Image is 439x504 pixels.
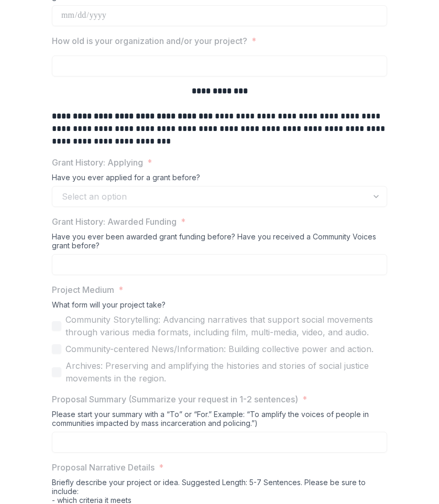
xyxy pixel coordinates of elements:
[52,156,143,169] p: Grant History: Applying
[52,393,298,406] p: Proposal Summary (Summarize your request in 1-2 sentences)
[52,461,155,474] p: Proposal Narrative Details
[52,35,247,47] p: How old is your organization and/or your project?
[52,215,177,228] p: Grant History: Awarded Funding
[52,173,387,186] div: Have you ever applied for a grant before?
[52,232,387,254] div: Have you ever been awarded grant funding before? Have you received a Community Voices grant before?
[52,283,114,296] p: Project Medium
[65,343,374,355] span: Community-centered News/Information: Building collective power and action.
[65,313,387,338] span: Community Storytelling: Advancing narratives that support social movements through various media ...
[65,359,387,385] span: Archives: Preserving and amplifying the histories and stories of social justice movements in the ...
[52,410,387,432] div: Please start your summary with a “To” or “For.” Example: “To amplify the voices of people in comm...
[52,300,387,313] div: What form will your project take?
